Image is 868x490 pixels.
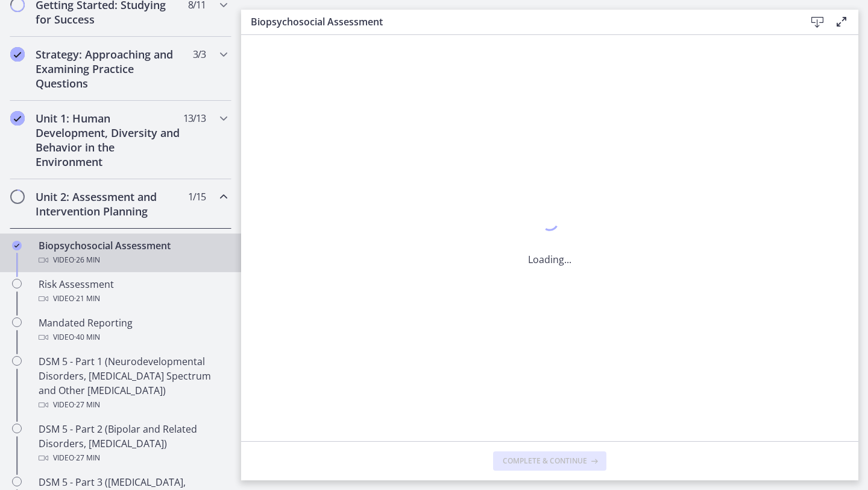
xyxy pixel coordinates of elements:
[39,253,227,267] div: Video
[39,354,227,412] div: DSM 5 - Part 1 (Neurodevelopmental Disorders, [MEDICAL_DATA] Spectrum and Other [MEDICAL_DATA])
[528,210,571,238] div: 1
[39,277,227,306] div: Risk Assessment
[188,189,206,204] span: 1 / 15
[36,47,183,91] h2: Strategy: Approaching and Examining Practice Questions
[528,252,571,267] p: Loading...
[39,238,227,267] div: Biopsychosocial Assessment
[503,456,587,466] span: Complete & continue
[39,330,227,345] div: Video
[251,14,786,29] h3: Biopsychosocial Assessment
[74,330,100,345] span: · 40 min
[39,451,227,465] div: Video
[39,291,227,306] div: Video
[12,241,22,250] i: Completed
[36,189,183,218] h2: Unit 2: Assessment and Intervention Planning
[39,316,227,345] div: Mandated Reporting
[193,47,206,62] span: 3 / 3
[39,422,227,465] div: DSM 5 - Part 2 (Bipolar and Related Disorders, [MEDICAL_DATA])
[74,291,100,306] span: · 21 min
[183,111,206,126] span: 13 / 13
[74,451,100,465] span: · 27 min
[10,111,25,126] i: Completed
[39,398,227,412] div: Video
[36,111,183,169] h2: Unit 1: Human Development, Diversity and Behavior in the Environment
[10,47,25,62] i: Completed
[74,253,100,267] span: · 26 min
[74,398,100,412] span: · 27 min
[493,451,606,471] button: Complete & continue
